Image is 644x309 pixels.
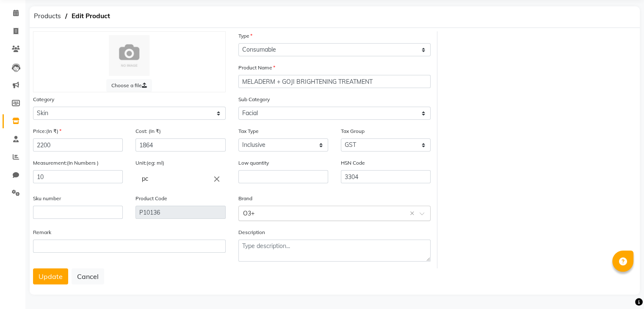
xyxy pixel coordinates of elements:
span: Products [30,8,65,24]
label: Description [238,229,265,236]
span: Edit Product [67,8,114,24]
label: Price:(In ₹) [33,127,61,135]
label: Type [238,32,252,40]
label: Measurement:(In Numbers ) [33,159,99,167]
img: Cinque Terre [109,35,149,76]
label: HSN Code [341,159,365,167]
button: Cancel [72,268,104,284]
label: Cost: (In ₹) [135,127,161,135]
label: Choose a file [106,79,152,92]
label: Tax Type [238,127,259,135]
label: Category [33,96,54,103]
span: Clear all [410,209,417,218]
label: Product Name [238,64,275,72]
label: Low quantity [238,159,269,167]
label: Unit:(eg: ml) [135,159,164,167]
button: Update [33,268,68,284]
input: Leave empty to Autogenerate [135,206,225,219]
i: Close [212,174,221,183]
label: Tax Group [341,127,365,135]
label: Remark [33,229,51,236]
label: Brand [238,195,252,202]
label: Product Code [135,195,167,202]
label: Sku number [33,195,61,202]
label: Sub Category [238,96,270,103]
